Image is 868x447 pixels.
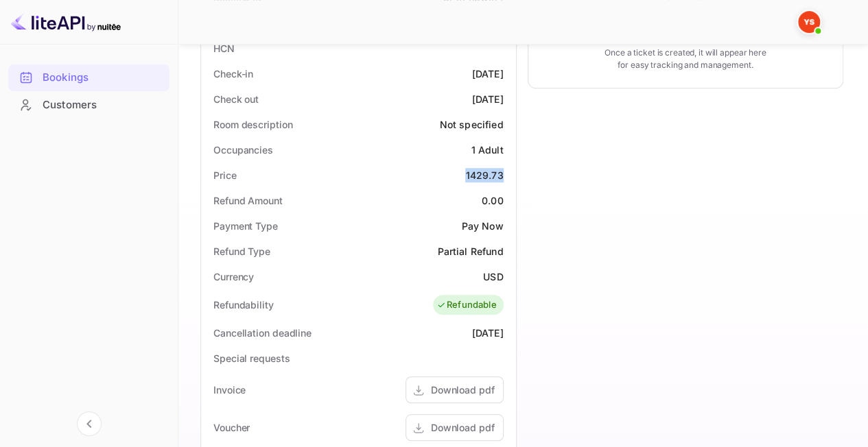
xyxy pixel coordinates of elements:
div: HCN [213,41,235,56]
div: Refundable [436,298,497,312]
div: Not specified [440,117,504,132]
div: [DATE] [472,326,504,340]
div: Payment Type [213,219,278,233]
div: Bookings [43,70,163,86]
img: Yandex Support [798,11,820,33]
div: USD [483,269,503,284]
div: Refundability [213,298,274,312]
div: Check out [213,92,259,106]
div: 1429.73 [465,168,503,182]
div: [DATE] [472,67,504,81]
div: Refund Type [213,244,270,258]
div: Currency [213,269,254,284]
img: LiteAPI logo [11,11,121,33]
div: [DATE] [472,92,504,106]
button: Collapse navigation [77,411,102,436]
div: Special requests [213,351,290,365]
a: Bookings [8,64,169,90]
div: Partial Refund [437,244,503,258]
p: Once a ticket is created, it will appear here for easy tracking and management. [602,47,769,71]
div: Customers [43,97,163,113]
div: Bookings [8,64,169,91]
div: Refund Amount [213,193,283,208]
div: Customers [8,92,169,119]
div: Voucher [213,420,250,435]
div: Download pdf [431,420,495,435]
div: Cancellation deadline [213,326,312,340]
div: 1 Adult [471,143,503,157]
a: Customers [8,92,169,117]
div: 0.00 [482,193,504,208]
div: Price [213,168,237,182]
div: Occupancies [213,143,273,157]
div: Invoice [213,383,246,397]
div: Download pdf [431,383,495,397]
div: Check-in [213,67,253,81]
div: Pay Now [461,219,503,233]
div: Room description [213,117,292,132]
